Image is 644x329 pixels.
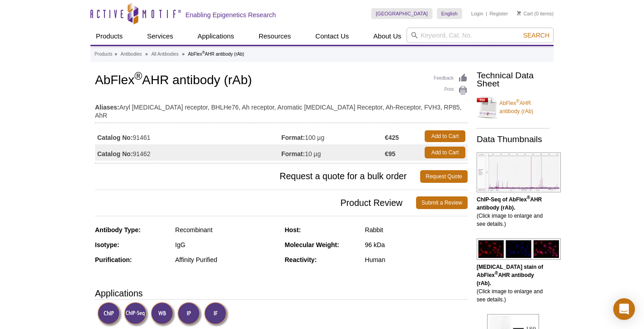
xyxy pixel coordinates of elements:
h2: Technical Data Sheet [477,72,549,88]
div: Open Intercom Messenger [613,298,635,320]
p: (Click image to enlarge and see details.) [477,195,549,228]
li: » [182,52,185,57]
a: English [437,8,462,19]
a: Contact Us [310,28,354,45]
img: AbFlex<sup>®</sup> AHR antibody (rAb) tested by ChIP-Seq. [477,153,561,192]
strong: Antibody Type: [95,226,141,234]
strong: Catalog No: [97,150,133,158]
strong: Format: [281,150,305,158]
a: Products [95,50,112,58]
strong: Molecular Weight: [285,241,339,248]
b: [MEDICAL_DATA] stain of AbFlex AHR antibody (rAb). [477,264,543,286]
li: » [145,52,148,57]
li: | [486,8,487,19]
img: Immunofluorescence Validated [204,302,229,327]
img: Western Blot Validated [151,302,175,327]
strong: €425 [385,134,399,142]
a: Feedback [434,73,468,83]
a: Add to Cart [425,147,465,158]
strong: Format: [281,134,305,142]
span: Request a quote for a bulk order [95,170,420,183]
div: IgG [175,241,278,249]
a: Request Quote [420,170,468,183]
img: Your Cart [517,11,521,15]
strong: €95 [385,150,395,158]
strong: Aliases: [95,103,119,111]
a: Antibodies [121,50,142,58]
strong: Reactivity: [285,256,317,263]
div: 96 kDa [365,241,468,249]
sup: ® [134,70,142,82]
img: Immunoprecipitation Validated [177,302,202,327]
li: (0 items) [517,8,554,19]
a: [GEOGRAPHIC_DATA] [371,8,432,19]
a: Register [489,10,508,17]
td: 10 µg [281,144,385,161]
strong: Host: [285,226,301,234]
input: Keyword, Cat. No. [407,28,554,43]
sup: ® [495,271,498,276]
sup: ® [202,50,205,55]
td: 100 µg [281,128,385,144]
td: 91462 [95,144,281,161]
span: Product Review [95,196,416,209]
a: Cart [517,10,533,17]
b: ChIP-Seq of AbFlex AHR antibody (rAb). [477,196,542,211]
a: Products [90,28,128,45]
a: All Antibodies [152,50,179,58]
a: Print [434,86,468,95]
a: Login [471,10,483,17]
h1: AbFlex AHR antibody (rAb) [95,73,468,89]
div: Rabbit [365,226,468,234]
a: Submit a Review [416,196,468,209]
strong: Purification: [95,256,132,263]
img: ChIP-Seq Validated [124,302,149,327]
li: » [114,52,117,57]
strong: Isotype: [95,241,119,248]
button: Search [521,31,552,39]
sup: ® [527,195,530,200]
a: Add to Cart [425,130,465,142]
a: Services [142,28,179,45]
a: AbFlex®AHR antibody (rAb) [477,94,549,121]
div: Affinity Purified [175,256,278,264]
h2: Data Thumbnails [477,135,549,143]
a: Applications [192,28,240,45]
a: About Us [368,28,407,45]
img: ChIP Validated [97,302,122,327]
td: 91461 [95,128,281,144]
span: Search [523,32,549,39]
h3: Applications [95,286,468,300]
strong: Catalog No: [97,134,133,142]
h2: Enabling Epigenetics Research [185,11,276,19]
div: Human [365,256,468,264]
a: Resources [253,28,297,45]
td: Aryl [MEDICAL_DATA] receptor, BHLHe76, Ah receptor, Aromatic [MEDICAL_DATA] Receptor, Ah-Receptor... [95,98,468,120]
li: AbFlex AHR antibody (rAb) [188,52,244,57]
div: Recombinant [175,226,278,234]
sup: ® [516,99,519,104]
p: (Click image to enlarge and see details.) [477,263,549,304]
img: AbFlex<sup>®</sup> AHR antibody (rAb) tested by immunofluorescence. [477,238,561,260]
